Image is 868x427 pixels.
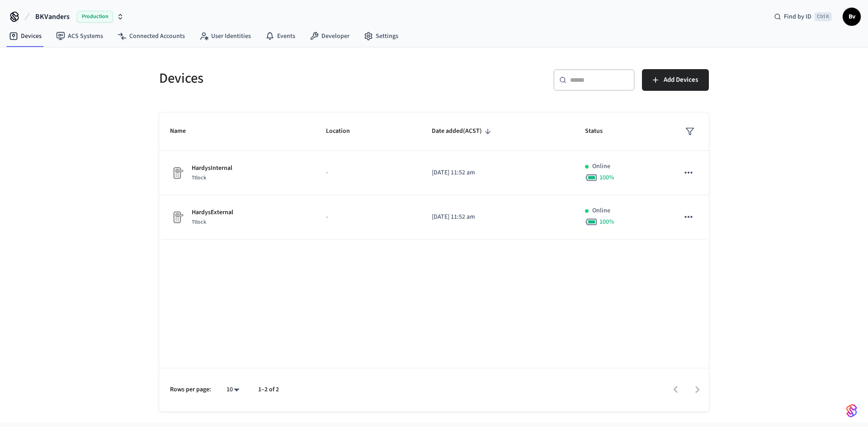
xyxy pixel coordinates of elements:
span: Name [170,124,198,138]
a: User Identities [192,28,258,44]
p: - [326,168,410,178]
span: Location [326,124,362,138]
img: Placeholder Lock Image [170,166,184,180]
span: BKVanders [35,11,70,22]
p: HardysInternal [192,164,232,173]
span: 100 % [599,217,614,226]
span: Ttlock [192,218,206,226]
h5: Devices [159,69,429,88]
span: Find by ID [784,12,811,21]
span: Ctrl K [814,12,832,21]
p: 1–2 of 2 [258,385,279,394]
span: Ttlock [192,174,206,182]
p: Online [592,162,610,171]
a: ACS Systems [49,28,110,44]
p: [DATE] 11:52 am [432,168,564,178]
span: Production [77,11,113,23]
a: Events [258,28,302,44]
p: Rows per page: [170,385,211,394]
div: 10 [222,383,244,396]
span: Status [585,124,614,138]
p: [DATE] 11:52 am [432,212,564,222]
a: Devices [2,28,49,44]
div: Find by IDCtrl K [767,9,839,25]
table: sticky table [159,113,709,239]
img: Placeholder Lock Image [170,210,184,225]
span: 100 % [599,173,614,182]
button: Add Devices [642,69,709,91]
span: Bv [844,9,860,25]
button: Bv [843,8,861,26]
span: Add Devices [664,74,698,86]
a: Connected Accounts [110,28,192,44]
p: Online [592,206,610,216]
span: Date added(ACST) [432,124,494,138]
p: - [326,212,410,222]
img: SeamLogoGradient.69752ec5.svg [846,404,857,418]
p: HardysExternal [192,208,233,217]
a: Developer [302,28,357,44]
a: Settings [357,28,406,44]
